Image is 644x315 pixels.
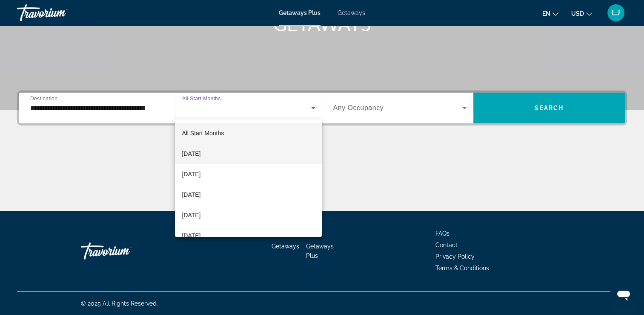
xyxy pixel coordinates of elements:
span: All Start Months [182,130,224,137]
span: [DATE] [182,149,200,159]
iframe: Button to launch messaging window [610,281,637,308]
span: [DATE] [182,230,200,241]
span: [DATE] [182,169,200,179]
span: [DATE] [182,190,200,200]
span: [DATE] [182,210,200,220]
